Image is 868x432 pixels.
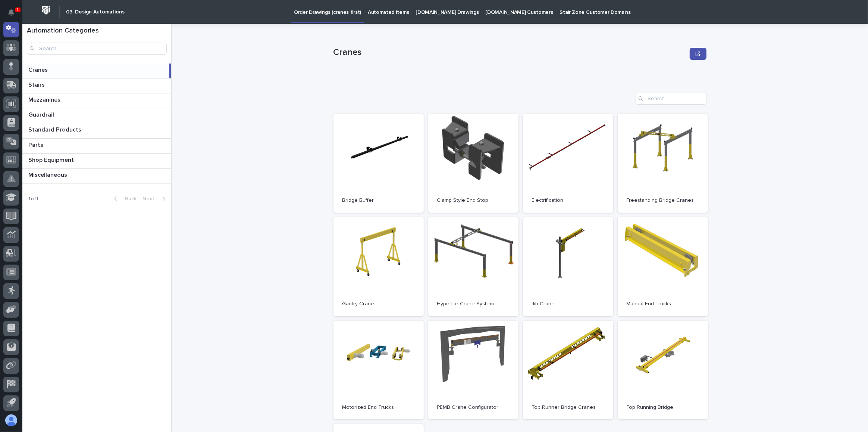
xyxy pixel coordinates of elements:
[618,114,708,213] a: Freestanding Bridge Cranes
[532,404,604,411] p: Top Runner Bridge Cranes
[523,114,613,213] a: Electrification
[22,78,171,93] a: StairsStairs
[342,404,415,411] p: Motorized End Trucks
[618,321,708,420] a: Top Running Bridge
[333,321,424,420] a: Motorized End Trucks
[27,43,167,55] input: Search
[28,125,83,133] p: Standard Products
[22,139,171,154] a: PartsParts
[342,197,415,204] p: Bridge Buffer
[428,217,518,316] a: Hyperlite Crane System
[16,7,19,12] p: 1
[523,321,613,420] a: Top Runner Bridge Cranes
[333,114,424,213] a: Bridge Buffer
[333,47,687,58] p: Cranes
[3,413,19,428] button: users-avatar
[523,217,613,316] a: Jib Crane
[28,65,49,74] p: Cranes
[22,154,171,169] a: Shop EquipmentShop Equipment
[532,197,604,204] p: Electrification
[28,80,46,89] p: Stairs
[120,196,137,201] span: Back
[618,217,708,316] a: Manual End Trucks
[140,195,171,202] button: Next
[428,321,518,420] a: PEMB Crane Configurator
[627,197,699,204] p: Freestanding Bridge Cranes
[22,108,171,123] a: GuardrailGuardrail
[28,140,45,149] p: Parts
[437,197,510,204] p: Clamp Style End Stop
[108,195,140,202] button: Back
[437,404,510,411] p: PEMB Crane Configurator
[22,169,171,183] a: MiscellaneousMiscellaneous
[532,301,604,307] p: Jib Crane
[3,4,19,20] button: Notifications
[22,64,171,78] a: CranesCranes
[39,3,53,17] img: Workspace Logo
[28,170,69,179] p: Miscellaneous
[142,196,159,201] span: Next
[28,155,75,164] p: Shop Equipment
[437,301,510,307] p: Hyperlite Crane System
[9,9,19,21] div: Notifications1
[636,93,706,105] input: Search
[22,93,171,108] a: MezzaninesMezzanines
[22,123,171,138] a: Standard ProductsStandard Products
[333,217,424,316] a: Gantry Crane
[428,114,518,213] a: Clamp Style End Stop
[342,301,415,307] p: Gantry Crane
[66,9,125,15] h2: 03. Design Automations
[22,190,44,208] p: 1 of 1
[627,404,699,411] p: Top Running Bridge
[28,95,62,104] p: Mezzanines
[627,301,699,307] p: Manual End Trucks
[28,110,56,118] p: Guardrail
[27,27,167,35] h1: Automation Categories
